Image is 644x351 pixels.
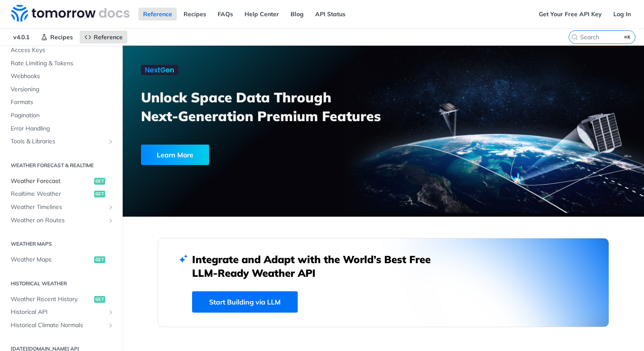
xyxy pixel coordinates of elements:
[11,5,129,22] img: Tomorrow.io Weather API Docs
[213,8,238,20] a: FAQs
[11,111,114,120] span: Pagination
[6,135,116,148] a: Tools & LibrariesShow subpages for Tools & Libraries
[141,145,209,165] div: Learn More
[6,109,116,122] a: Pagination
[6,70,116,83] a: Webhooks
[534,8,607,20] a: Get Your Free API Key
[6,201,116,214] a: Weather TimelinesShow subpages for Weather Timelines
[6,306,116,319] a: Historical APIShow subpages for Historical API
[11,216,105,225] span: Weather on Routes
[107,309,114,316] button: Show subpages for Historical API
[107,217,114,224] button: Show subpages for Weather on Routes
[286,8,308,20] a: Blog
[6,44,116,57] a: Access Keys
[11,72,114,81] span: Webhooks
[6,96,116,109] a: Formats
[310,8,350,20] a: API Status
[138,8,177,20] a: Reference
[6,162,116,169] h2: Weather Forecast & realtime
[6,293,116,306] a: Weather Recent Historyget
[9,31,34,44] span: v4.0.1
[11,190,92,198] span: Realtime Weather
[50,33,73,41] span: Recipes
[11,203,105,212] span: Weather Timelines
[141,65,178,75] img: NextGen
[11,125,114,133] span: Error Handling
[107,204,114,211] button: Show subpages for Weather Timelines
[192,291,298,313] a: Start Building via LLM
[6,280,116,287] h2: Historical Weather
[36,31,78,44] a: Recipes
[6,83,116,96] a: Versioning
[6,188,116,200] a: Realtime Weatherget
[192,252,443,280] h2: Integrate and Adapt with the World’s Best Free LLM-Ready Weather API
[11,46,114,55] span: Access Keys
[6,240,116,248] h2: Weather Maps
[6,214,116,227] a: Weather on RoutesShow subpages for Weather on Routes
[94,178,105,185] span: get
[240,8,284,20] a: Help Center
[107,322,114,329] button: Show subpages for Historical Climate Normals
[609,8,635,20] a: Log In
[11,98,114,107] span: Formats
[80,31,127,44] a: Reference
[11,59,114,68] span: Rate Limiting & Tokens
[11,137,105,146] span: Tools & Libraries
[11,255,92,264] span: Weather Maps
[6,122,116,135] a: Error Handling
[571,34,578,41] svg: Search
[6,57,116,70] a: Rate Limiting & Tokens
[141,145,342,165] a: Learn More
[11,308,105,316] span: Historical API
[6,253,116,266] a: Weather Mapsget
[94,33,123,41] span: Reference
[179,8,211,20] a: Recipes
[11,295,92,304] span: Weather Recent History
[11,85,114,94] span: Versioning
[11,321,105,330] span: Historical Climate Normals
[622,33,633,41] kbd: ⌘K
[6,175,116,188] a: Weather Forecastget
[6,319,116,332] a: Historical Climate NormalsShow subpages for Historical Climate Normals
[141,88,393,125] h3: Unlock Space Data Through Next-Generation Premium Features
[94,256,105,263] span: get
[107,138,114,145] button: Show subpages for Tools & Libraries
[94,296,105,303] span: get
[11,177,92,186] span: Weather Forecast
[94,191,105,197] span: get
